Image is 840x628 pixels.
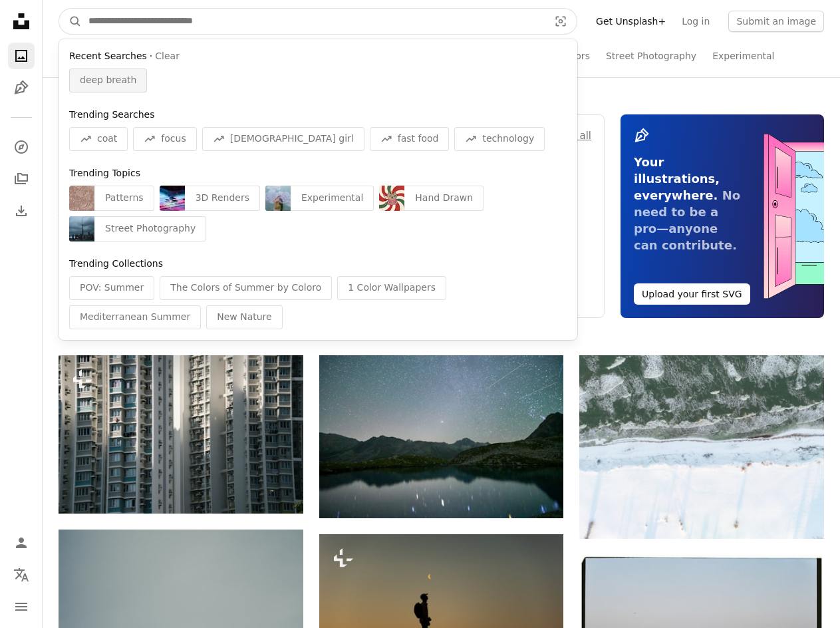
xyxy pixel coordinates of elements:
[319,430,564,442] a: Starry night sky over a calm mountain lake
[319,355,564,518] img: Starry night sky over a calm mountain lake
[80,74,136,87] span: deep breath
[8,166,35,192] a: Collections
[414,274,591,301] a: Soft Summer50 images
[712,35,774,77] a: Experimental
[8,530,35,556] a: Log in / Sign up
[69,216,94,241] img: photo-1756135154174-add625f8721a
[606,35,696,77] a: Street Photography
[94,186,154,211] div: Patterns
[337,276,446,300] div: 1 Color Wallpapers
[8,593,35,620] button: Menu
[8,198,35,224] a: Download History
[160,276,332,300] div: The Colors of Summer by Coloro
[379,186,404,211] img: premium_vector-1730142533288-194cec6c8fed
[404,186,484,211] div: Hand Drawn
[206,305,282,329] div: New Nature
[160,186,185,211] img: premium_photo-1754984826162-5de96e38a4e4
[69,109,154,120] span: Trending Searches
[155,50,180,63] button: Clear
[59,355,303,514] img: Tall apartment buildings with many windows and balconies.
[414,154,591,181] a: New Nature50 images
[579,440,824,452] a: Snow covered landscape with frozen water
[728,11,824,32] button: Submit an image
[69,276,154,300] div: POV: Summer
[69,258,163,269] span: Trending Collections
[588,11,674,32] a: Get Unsplash+
[8,8,35,37] a: Home — Unsplash
[185,186,260,211] div: 3D Renders
[69,50,147,63] span: Recent Searches
[59,428,303,440] a: Tall apartment buildings with many windows and balconies.
[161,132,186,146] span: focus
[319,610,564,622] a: Silhouette of a hiker looking at the moon at sunset.
[97,132,117,146] span: coat
[230,132,354,146] span: [DEMOGRAPHIC_DATA] girl
[414,234,591,261] a: [DATE]34 images
[69,50,567,63] div: ·
[414,194,591,221] a: End of Summer50 images
[69,186,94,211] img: premium_vector-1736967617027-c9f55396949f
[674,11,718,32] a: Log in
[8,134,35,160] a: Explore
[8,75,35,101] a: Illustrations
[94,216,206,241] div: Street Photography
[59,8,577,35] form: Find visuals sitewide
[634,155,720,202] span: Your illustrations, everywhere.
[398,132,439,146] span: fast food
[69,305,201,329] div: Mediterranean Summer
[579,355,824,539] img: Snow covered landscape with frozen water
[59,9,82,34] button: Search Unsplash
[482,132,534,146] span: technology
[8,561,35,588] button: Language
[291,186,374,211] div: Experimental
[545,9,577,34] button: Visual search
[265,186,291,211] img: premium_photo-1755890950394-d560a489a3c6
[634,283,750,305] button: Upload your first SVG
[8,43,35,69] a: Photos
[69,168,140,178] span: Trending Topics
